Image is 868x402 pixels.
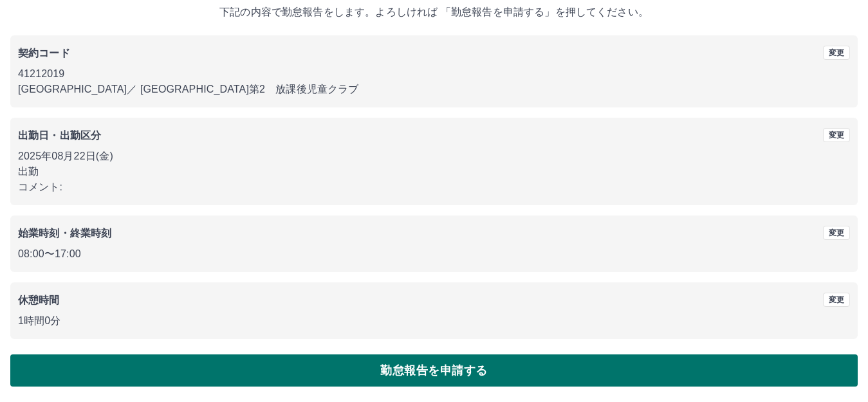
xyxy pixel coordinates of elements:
p: 1時間0分 [18,313,850,329]
button: 勤怠報告を申請する [10,354,858,387]
p: 出勤 [18,164,850,179]
p: コメント: [18,179,850,195]
button: 変更 [823,128,850,142]
p: 2025年08月22日(金) [18,149,850,164]
button: 変更 [823,226,850,240]
p: 41212019 [18,66,850,82]
b: 契約コード [18,48,70,59]
p: 08:00 〜 17:00 [18,246,850,262]
b: 出勤日・出勤区分 [18,130,101,141]
p: [GEOGRAPHIC_DATA] ／ [GEOGRAPHIC_DATA]第2 放課後児童クラブ [18,82,850,97]
b: 休憩時間 [18,295,60,306]
button: 変更 [823,293,850,307]
b: 始業時刻・終業時刻 [18,228,111,239]
button: 変更 [823,46,850,60]
p: 下記の内容で勤怠報告をします。よろしければ 「勤怠報告を申請する」を押してください。 [10,5,858,20]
